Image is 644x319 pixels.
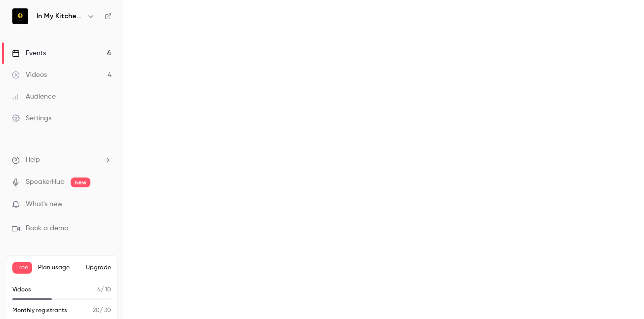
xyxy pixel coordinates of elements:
[26,223,68,234] span: Book a demo
[93,306,111,315] p: / 30
[86,264,111,272] button: Upgrade
[37,11,83,21] h6: In My Kitchen With [PERSON_NAME]
[71,177,90,187] span: new
[26,155,40,165] span: Help
[26,177,65,187] a: SpeakerHub
[38,264,80,272] span: Plan usage
[12,306,67,315] p: Monthly registrants
[12,70,47,80] div: Videos
[12,8,28,24] img: In My Kitchen With Yvonne
[97,287,101,293] span: 4
[12,113,51,123] div: Settings
[97,285,111,294] p: / 10
[12,155,112,165] li: help-dropdown-opener
[12,285,31,294] p: Videos
[12,48,46,58] div: Events
[26,199,63,210] span: What's new
[12,262,32,274] span: Free
[93,308,100,314] span: 20
[12,92,56,102] div: Audience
